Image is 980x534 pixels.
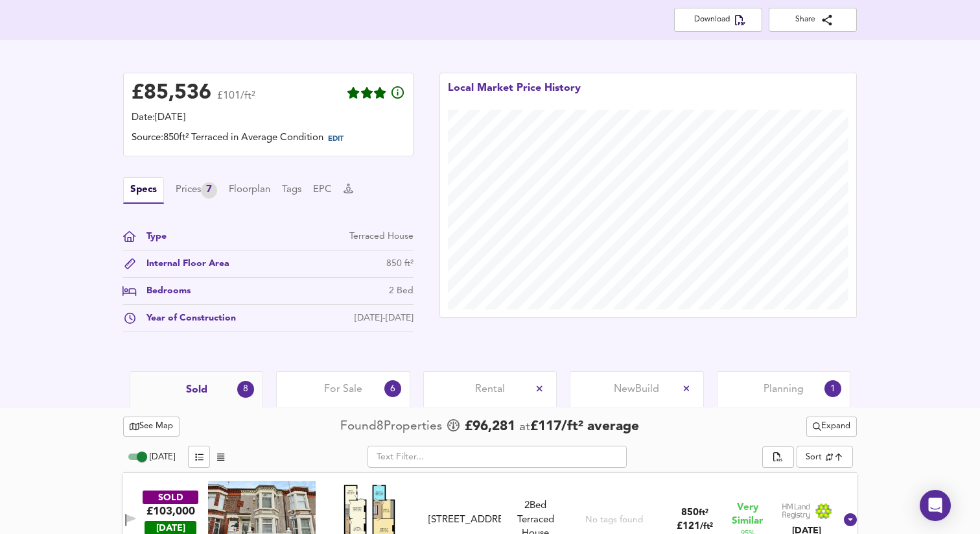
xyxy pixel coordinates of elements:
[674,8,762,32] button: Download
[282,183,301,197] button: Tags
[465,417,515,437] span: £ 96,281
[313,183,332,197] button: EPC
[822,378,843,399] div: 1
[843,512,858,528] svg: Show Details
[136,311,236,325] div: Year of Construction
[684,13,752,27] span: Download
[217,91,255,110] span: £101/ft²
[806,451,822,463] div: Sort
[813,419,850,434] span: Expand
[681,508,699,518] span: 850
[530,420,639,433] span: £ 117 / ft² average
[700,522,713,531] span: / ft²
[130,419,173,434] span: See Map
[123,177,164,204] button: Specs
[136,257,229,271] div: Internal Floor Area
[237,381,254,398] div: 8
[732,501,763,528] span: Very Similar
[132,111,405,125] div: Date: [DATE]
[382,378,403,399] div: 6
[389,284,414,298] div: 2 Bed
[699,509,708,517] span: ft²
[136,284,191,298] div: Bedrooms
[229,183,270,197] button: Floorplan
[769,8,857,32] button: Share
[186,383,207,397] span: Sold
[132,84,211,103] div: £ 85,536
[585,514,643,526] div: No tags found
[797,446,853,468] div: Sort
[132,131,405,148] div: Source: 850ft² Terraced in Average Condition
[614,382,659,396] span: New Build
[806,417,857,437] div: split button
[779,13,846,27] span: Share
[328,136,344,143] span: EDIT
[677,522,713,531] span: £ 121
[762,446,793,468] div: split button
[475,382,505,396] span: Rental
[150,453,175,461] span: [DATE]
[143,491,198,504] div: SOLD
[448,81,581,110] div: Local Market Price History
[764,382,804,396] span: Planning
[123,417,180,437] button: See Map
[146,504,195,518] div: £103,000
[782,503,832,520] img: Land Registry
[340,418,445,435] div: Found 8 Propert ies
[349,230,414,243] div: Terraced House
[367,446,627,468] input: Text Filter...
[428,513,502,527] div: [STREET_ADDRESS]
[386,257,414,271] div: 850 ft²
[176,182,217,199] div: Prices
[324,382,362,396] span: For Sale
[519,421,530,433] span: at
[176,182,217,199] button: Prices7
[136,230,167,243] div: Type
[201,182,217,199] div: 7
[920,490,951,521] div: Open Intercom Messenger
[806,417,857,437] button: Expand
[355,311,414,325] div: [DATE]-[DATE]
